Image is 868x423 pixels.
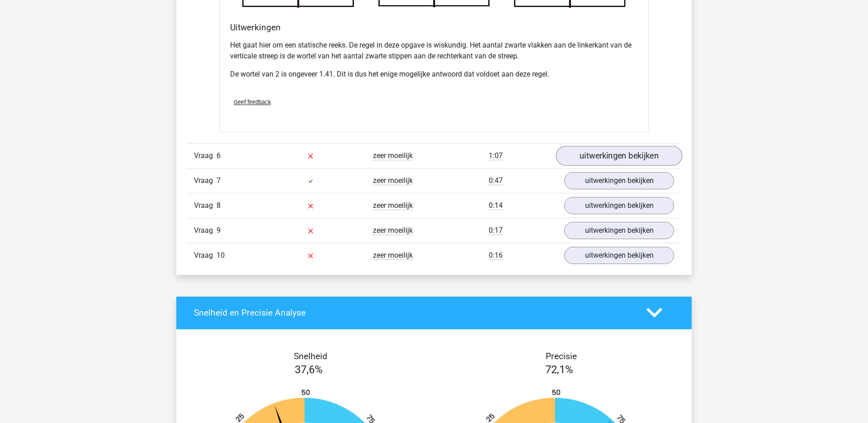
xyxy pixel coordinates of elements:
[489,226,503,235] span: 0:17
[295,363,323,376] span: 37,6%
[556,146,682,166] a: uitwerkingen bekijken
[217,201,221,210] span: 8
[230,69,638,80] p: De wortel van 2 is ongeveer 1.41. Dit is dus het enige mogelijke antwoord dat voldoet aan deze re...
[194,150,217,161] span: Vraag
[194,351,427,361] h4: Snelheid
[217,176,221,185] span: 7
[194,308,633,318] h4: Snelheid en Precisie Analyse
[373,251,413,260] span: zeer moeilijk
[489,151,503,160] span: 1:07
[217,251,225,260] span: 10
[194,225,217,236] span: Vraag
[373,176,413,185] span: zeer moeilijk
[194,175,217,186] span: Vraag
[564,197,674,214] a: uitwerkingen bekijken
[217,226,221,235] span: 9
[489,251,503,260] span: 0:16
[564,172,674,189] a: uitwerkingen bekijken
[545,363,573,376] span: 72,1%
[230,22,638,33] h4: Uitwerkingen
[373,151,413,160] span: zeer moeilijk
[444,351,678,361] h4: Precisie
[564,247,674,264] a: uitwerkingen bekijken
[230,40,638,62] p: Het gaat hier om een statische reeks. De regel in deze opgave is wiskundig. Het aantal zwarte vla...
[489,176,503,185] span: 0:47
[373,226,413,235] span: zeer moeilijk
[194,250,217,261] span: Vraag
[234,99,271,106] span: Geef feedback
[564,222,674,239] a: uitwerkingen bekijken
[373,201,413,210] span: zeer moeilijk
[217,151,221,160] span: 6
[194,200,217,211] span: Vraag
[489,201,503,210] span: 0:14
